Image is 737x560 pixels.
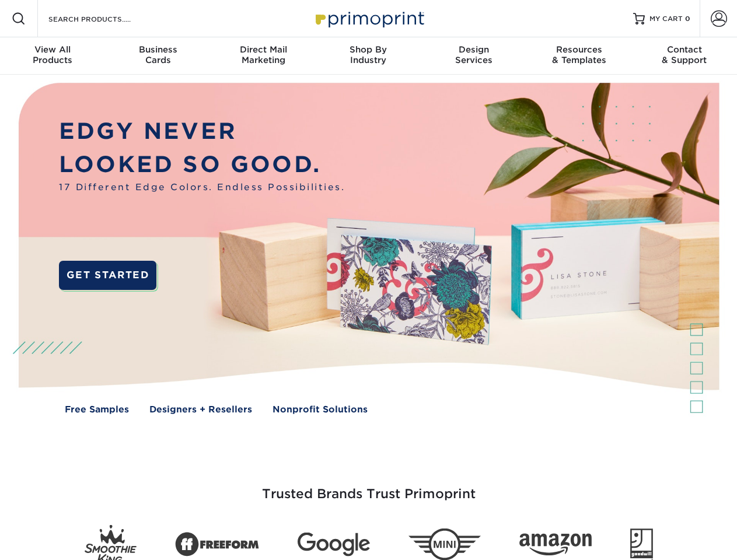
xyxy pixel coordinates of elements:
span: Design [421,44,526,55]
a: Designers + Resellers [149,403,252,416]
img: Amazon [519,534,592,556]
input: SEARCH PRODUCTS..... [47,12,161,26]
span: 17 Different Edge Colors. Endless Possibilities. [59,181,345,194]
a: Free Samples [65,403,129,416]
a: Shop ByIndustry [316,37,421,75]
span: 0 [685,15,690,23]
div: & Templates [526,44,631,65]
a: Direct MailMarketing [211,37,316,75]
a: Resources& Templates [526,37,631,75]
div: Services [421,44,526,65]
div: Cards [105,44,210,65]
h3: Trusted Brands Trust Primoprint [27,459,710,516]
div: Marketing [211,44,316,65]
img: Goodwill [630,528,653,560]
img: Google [298,533,370,556]
span: Contact [632,44,737,55]
div: Industry [316,44,421,65]
a: GET STARTED [59,261,156,290]
a: DesignServices [421,37,526,75]
span: Shop By [316,44,421,55]
span: MY CART [649,14,683,24]
img: Primoprint [310,6,427,31]
p: EDGY NEVER [59,115,345,148]
a: Nonprofit Solutions [273,403,368,416]
a: Contact& Support [632,37,737,75]
span: Direct Mail [211,44,316,55]
a: BusinessCards [105,37,210,75]
p: LOOKED SO GOOD. [59,148,345,181]
span: Resources [526,44,631,55]
span: Business [105,44,210,55]
div: & Support [632,44,737,65]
